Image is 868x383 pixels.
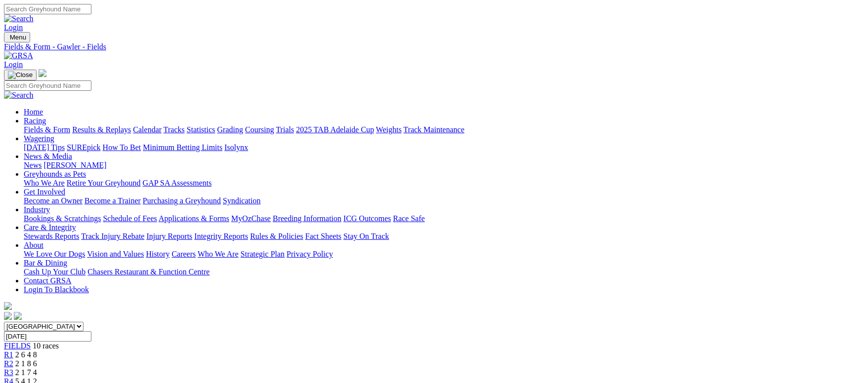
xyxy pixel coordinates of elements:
a: Home [24,108,43,116]
a: Care & Integrity [24,223,76,231]
input: Select date [4,331,91,342]
a: 2025 TAB Adelaide Cup [296,125,374,134]
a: FIELDS [4,342,31,350]
a: Breeding Information [273,214,341,223]
a: Grading [217,125,243,134]
div: Wagering [24,143,864,152]
a: Login To Blackbook [24,285,89,294]
div: Bar & Dining [24,268,864,276]
div: Racing [24,125,864,134]
img: facebook.svg [4,312,12,320]
a: Become an Owner [24,196,83,205]
a: Schedule of Fees [103,214,157,223]
img: logo-grsa-white.png [4,302,12,310]
a: Login [4,23,23,32]
a: Trials [276,125,294,134]
a: Tracks [164,125,185,134]
a: Bookings & Scratchings [24,214,101,223]
span: 2 1 7 4 [15,368,37,377]
div: News & Media [24,161,864,170]
a: How To Bet [103,143,141,152]
div: Get Involved [24,196,864,205]
span: 2 1 8 6 [15,359,37,368]
a: Applications & Forms [159,214,229,223]
a: History [146,250,169,258]
a: Cash Up Your Club [24,268,85,276]
a: Industry [24,205,50,214]
a: MyOzChase [231,214,271,223]
a: Careers [171,250,196,258]
input: Search [4,4,91,14]
a: Vision and Values [87,250,144,258]
a: GAP SA Assessments [143,179,212,187]
img: twitter.svg [14,312,22,320]
div: Care & Integrity [24,232,864,241]
input: Search [4,80,91,91]
img: Search [4,91,34,100]
a: Calendar [133,125,162,134]
div: Industry [24,214,864,223]
a: Privacy Policy [287,250,333,258]
img: Close [8,71,33,79]
a: Greyhounds as Pets [24,170,86,178]
img: Search [4,14,34,23]
a: Racing [24,116,46,125]
a: SUREpick [67,143,100,152]
a: Injury Reports [146,232,192,240]
a: Isolynx [224,143,248,152]
a: Chasers Restaurant & Function Centre [87,268,209,276]
div: About [24,250,864,259]
a: Become a Trainer [84,196,141,205]
a: Fields & Form [24,125,70,134]
a: R1 [4,350,13,359]
a: Results & Replays [72,125,131,134]
a: About [24,241,43,249]
a: Rules & Policies [250,232,303,240]
a: Track Injury Rebate [81,232,144,240]
a: [DATE] Tips [24,143,65,152]
a: Syndication [223,196,260,205]
a: Strategic Plan [241,250,285,258]
a: Retire Your Greyhound [67,179,141,187]
button: Toggle navigation [4,70,37,80]
a: Stay On Track [343,232,389,240]
span: 10 races [33,342,59,350]
a: Who We Are [198,250,239,258]
a: Login [4,60,23,69]
a: ICG Outcomes [343,214,391,223]
a: News & Media [24,152,72,160]
a: Statistics [187,125,215,134]
div: Greyhounds as Pets [24,179,864,188]
a: Contact GRSA [24,276,71,285]
span: Menu [10,34,26,41]
a: Wagering [24,134,54,143]
img: logo-grsa-white.png [39,69,46,77]
a: R3 [4,368,13,377]
a: Track Maintenance [404,125,464,134]
a: Race Safe [393,214,424,223]
a: News [24,161,41,169]
a: Minimum Betting Limits [143,143,222,152]
a: Integrity Reports [194,232,248,240]
a: Fact Sheets [305,232,341,240]
a: Who We Are [24,179,65,187]
a: Purchasing a Greyhound [143,196,221,205]
a: [PERSON_NAME] [43,161,106,169]
a: Bar & Dining [24,259,67,267]
button: Toggle navigation [4,32,30,42]
a: Fields & Form - Gawler - Fields [4,42,864,51]
a: Weights [376,125,402,134]
a: Get Involved [24,188,65,196]
a: Stewards Reports [24,232,79,240]
a: R2 [4,359,13,368]
img: GRSA [4,51,33,60]
span: 2 6 4 8 [15,350,37,359]
a: Coursing [245,125,274,134]
a: We Love Our Dogs [24,250,85,258]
